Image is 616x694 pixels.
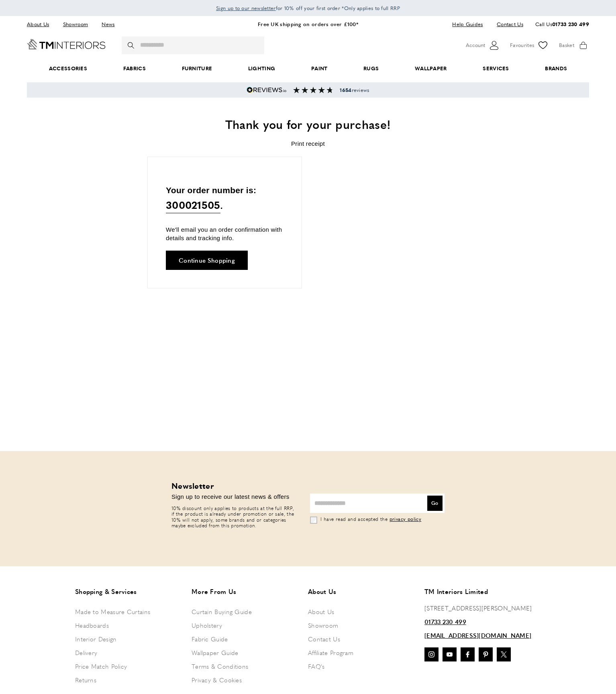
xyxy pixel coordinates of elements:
a: Furniture [164,56,230,81]
p: 10% discount only applies to products at the full RRP, if the product is already under promotion ... [171,506,298,529]
button: Search [128,37,136,54]
a: Paint [293,56,345,81]
a: Showroom [308,618,416,632]
img: Reviews.io 5 stars [247,87,287,93]
strong: 300021505 [166,198,220,212]
span: for 10% off your first order *Only applies to full RRP [216,4,400,12]
p: Call Us [535,20,589,29]
span: Thank you for your purchase! [225,115,391,133]
span: reviews [340,87,369,93]
a: Interior Design [75,632,184,646]
span: TM Interiors Limited [424,586,541,597]
a: [EMAIL_ADDRESS][DOMAIN_NAME] [424,631,531,640]
a: Privacy & Cookies [192,673,300,687]
a: Made to Measure Curtains [75,605,184,618]
address: [STREET_ADDRESS][PERSON_NAME] [424,586,541,613]
a: Rugs [345,56,397,81]
span: Accessories [31,56,105,81]
a: Favourites [510,39,549,51]
a: News [96,19,120,30]
span: Account [466,41,485,49]
a: Print receipt [291,140,325,147]
a: privacy policy [390,516,422,523]
img: Reviews section [293,87,333,93]
a: Delivery [75,646,184,659]
a: Services [465,56,527,81]
p: Sign up to receive our latest news & offers [171,492,298,502]
p: Your order number is: . [166,184,284,214]
a: Affiliate Program [308,646,416,659]
strong: 1654 [340,86,351,94]
button: Customer Account [466,39,500,51]
a: 300021505 [166,197,220,213]
a: Contact Us [491,19,523,30]
a: Showroom [57,19,94,30]
a: Curtain Buying Guide [192,605,300,618]
a: About Us [27,19,55,30]
a: Upholstery [192,618,300,632]
a: Contact Us [308,632,416,646]
a: Wallpaper [397,56,465,81]
a: Headboards [75,618,184,632]
a: Brands [527,56,585,81]
a: Help Guides [446,19,489,30]
a: Price Match Policy [75,659,184,673]
form: Subscribe to Newsletter [310,494,445,524]
a: Free UK shipping on orders over £100* [258,20,358,28]
span: I have read and accepted the [320,516,388,523]
a: Go to Home page [27,39,106,49]
a: 01733 230 499 [424,617,466,627]
strong: Newsletter [171,480,214,491]
a: Fabrics [105,56,164,81]
p: We'll email you an order confirmation with details and tracking info. [166,225,284,242]
a: 01733 230 499 [552,20,589,28]
a: Returns [75,673,184,687]
span: Favourites [510,41,534,49]
a: Terms & Conditions [192,659,300,673]
a: FAQ's [308,659,416,673]
a: Sign up to our newsletter [216,4,276,12]
span: Continue Shopping [179,257,235,263]
a: Lighting [230,56,293,81]
a: About Us [308,605,416,618]
a: Fabric Guide [192,632,300,646]
a: Continue Shopping [166,251,248,270]
a: Wallpaper Guide [192,646,300,659]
